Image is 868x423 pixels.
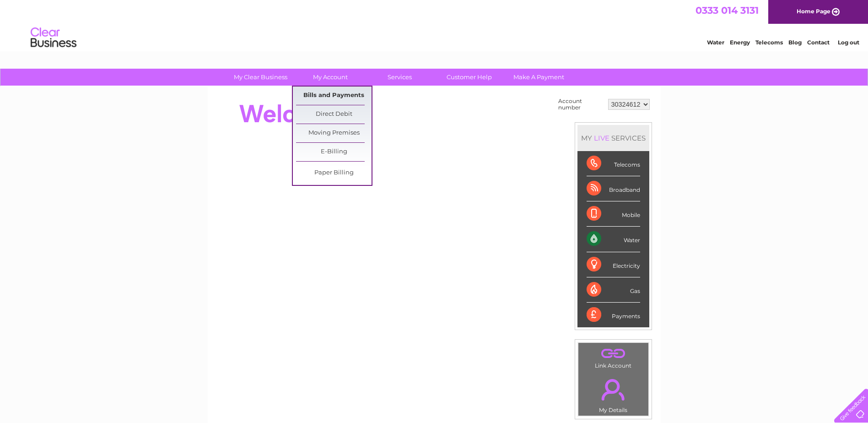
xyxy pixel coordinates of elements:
[587,303,640,327] div: Payments
[223,69,298,86] a: My Clear Business
[587,252,640,277] div: Electricity
[695,5,759,16] a: 0333 014 3131
[838,39,859,46] a: Log out
[30,24,77,52] img: logo.png
[592,134,611,142] div: LIVE
[296,164,372,182] a: Paper Billing
[581,374,646,406] a: .
[296,143,372,161] a: E-Billing
[730,39,750,46] a: Energy
[707,39,724,46] a: Water
[587,176,640,201] div: Broadband
[431,69,507,86] a: Customer Help
[587,151,640,176] div: Telecoms
[556,96,606,113] td: Account number
[218,5,651,44] div: Clear Business is a trading name of Verastar Limited (registered in [GEOGRAPHIC_DATA] No. 3667643...
[587,227,640,252] div: Water
[296,124,372,142] a: Moving Premises
[807,39,830,46] a: Contact
[292,69,368,86] a: My Account
[578,342,649,371] td: Link Account
[578,371,649,416] td: My Details
[587,277,640,303] div: Gas
[581,345,646,361] a: .
[362,69,437,86] a: Services
[296,87,372,105] a: Bills and Payments
[577,125,649,151] div: MY SERVICES
[788,39,802,46] a: Blog
[501,69,577,86] a: Make A Payment
[296,105,372,124] a: Direct Debit
[755,39,783,46] a: Telecoms
[587,201,640,227] div: Mobile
